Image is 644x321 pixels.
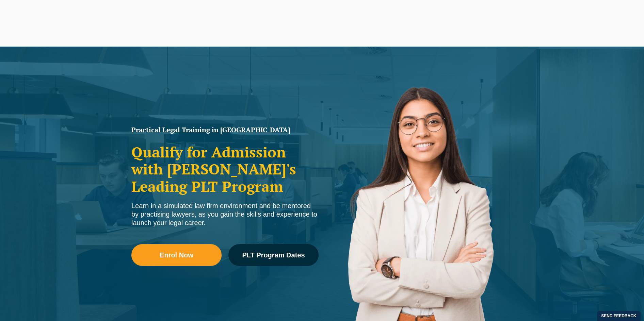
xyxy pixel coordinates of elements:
[242,252,305,258] span: PLT Program Dates
[131,126,319,133] h1: Practical Legal Training in [GEOGRAPHIC_DATA]
[160,252,193,258] span: Enrol Now
[131,244,222,266] a: Enrol Now
[131,202,319,227] div: Learn in a simulated law firm environment and be mentored by practising lawyers, as you gain the ...
[131,143,319,195] h2: Qualify for Admission with [PERSON_NAME]'s Leading PLT Program
[228,244,319,266] a: PLT Program Dates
